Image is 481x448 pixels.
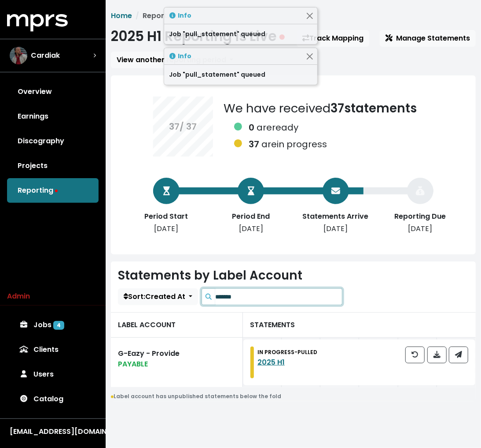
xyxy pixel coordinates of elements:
[164,65,317,85] div: Job "pull_statement" queued
[301,211,371,222] div: Statements Arrive
[380,30,476,47] button: Manage Statements
[111,11,132,21] a: Home
[7,153,99,178] a: Projects
[386,33,470,43] span: Manage Statements
[111,392,282,400] small: Label account has unpublished statements below the fold
[216,224,286,234] div: [DATE]
[249,121,255,134] b: 0
[178,52,192,60] strong: Info
[178,11,192,20] strong: Info
[7,129,99,153] a: Discography
[249,138,260,150] b: 37
[257,348,317,356] small: IN PROGRESS - PULLED
[243,312,476,338] div: STATEMENTS
[124,291,185,302] span: Sort: Created At
[7,313,99,337] a: Jobs 4
[53,321,64,330] span: 4
[117,55,226,65] span: View another reporting period
[297,30,369,47] a: Track Mapping
[7,426,99,437] button: [EMAIL_ADDRESS][DOMAIN_NAME]
[257,357,285,367] a: 2025 H1
[10,426,96,437] div: [EMAIL_ADDRESS][DOMAIN_NAME]
[132,11,178,21] li: Reporting
[118,359,235,370] div: PAYABLE
[7,79,99,104] a: Overview
[249,138,327,151] div: are in progress
[330,100,417,117] b: 37 statements
[118,269,302,283] h2: Statements by Label Account
[305,11,315,20] button: Close
[301,224,371,234] div: [DATE]
[111,11,476,21] nav: breadcrumb
[249,121,299,134] div: are ready
[111,338,243,387] a: G-Eazy - ProvidePAYABLE
[111,52,239,68] button: View another reporting period
[131,211,202,222] div: Period Start
[31,50,60,61] span: Cardiak
[7,17,68,27] a: mprs logo
[385,224,455,234] div: [DATE]
[118,288,198,305] button: Sort:Created At
[215,288,342,305] input: Search label accounts
[7,104,99,129] a: Earnings
[10,47,27,64] img: The selected account / producer
[111,28,285,45] h1: 2025 H1 Reporting is Live
[224,99,417,154] div: We have received
[131,224,202,234] div: [DATE]
[7,387,99,411] a: Catalog
[305,52,315,61] button: Close
[216,211,286,222] div: Period End
[7,337,99,362] a: Clients
[111,312,243,338] div: LABEL ACCOUNT
[164,24,317,44] div: Job "pull_statement" queued
[385,211,455,222] div: Reporting Due
[7,362,99,387] a: Users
